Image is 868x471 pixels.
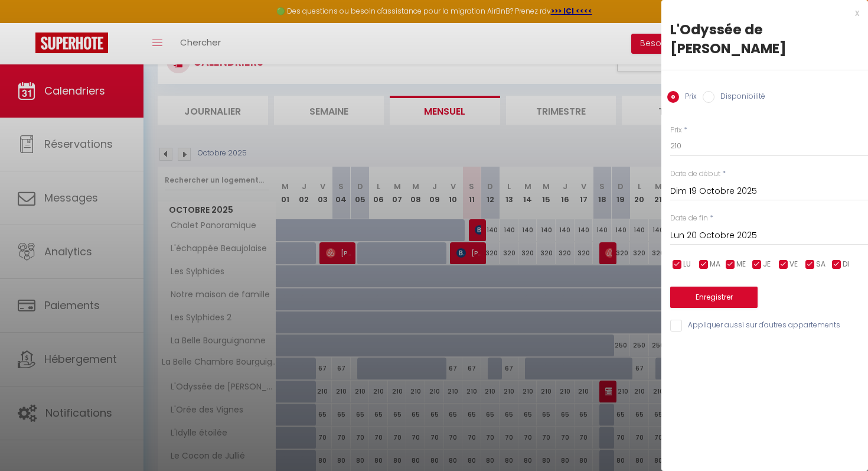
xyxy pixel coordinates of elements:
[670,20,859,58] div: L'Odyssée de [PERSON_NAME]
[679,91,697,104] label: Prix
[789,259,798,270] span: VE
[661,6,859,20] div: x
[670,125,682,136] label: Prix
[763,259,771,270] span: JE
[843,259,849,270] span: DI
[736,259,746,270] span: ME
[816,259,825,270] span: SA
[683,259,691,270] span: LU
[670,213,708,224] label: Date de fin
[710,259,720,270] span: MA
[670,287,758,308] button: Enregistrer
[714,91,765,104] label: Disponibilité
[670,168,720,180] label: Date de début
